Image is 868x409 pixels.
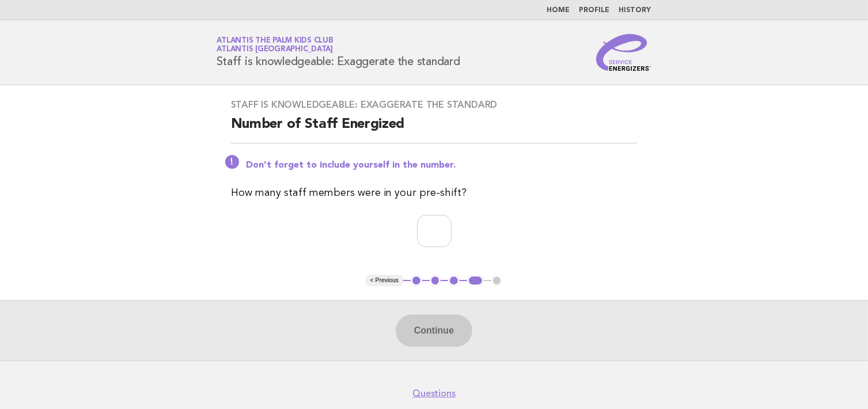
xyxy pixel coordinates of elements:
[231,99,638,111] h3: Staff is knowledgeable: Exaggerate the standard
[596,34,651,71] img: Service Energizers
[411,275,422,286] button: 1
[579,7,610,14] a: Profile
[217,37,333,53] a: Atlantis The Palm Kids ClubAtlantis [GEOGRAPHIC_DATA]
[231,185,638,201] p: How many staff members were in your pre-shift?
[547,7,570,14] a: Home
[467,275,484,286] button: 4
[217,37,460,67] h1: Staff is knowledgeable: Exaggerate the standard
[412,388,456,399] a: Questions
[448,275,460,286] button: 3
[246,160,638,171] p: Don't forget to include yourself in the number.
[366,275,403,286] button: < Previous
[217,46,333,54] span: Atlantis [GEOGRAPHIC_DATA]
[231,115,638,143] h2: Number of Staff Energized
[430,275,441,286] button: 2
[619,7,651,14] a: History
